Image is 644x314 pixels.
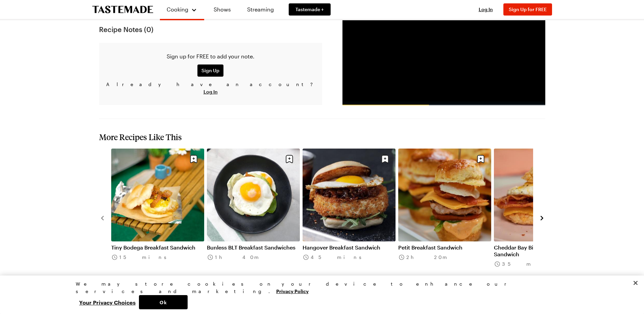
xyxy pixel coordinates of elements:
[204,88,218,95] button: Log In
[303,244,396,251] a: Hangover Breakfast Sandwich
[76,295,139,309] button: Your Privacy Choices
[398,244,491,251] a: Petit Breakfast Sandwich
[295,6,324,13] span: Tastemade +
[379,153,391,165] button: Save recipe
[92,6,153,14] a: To Tastemade Home Page
[187,153,200,165] button: Save recipe
[99,214,106,222] button: navigate to previous item
[197,64,223,77] button: Sign Up
[628,276,643,290] button: Close
[76,280,563,295] div: We may store cookies on your device to enhance our services and marketing.
[398,149,494,287] div: 4 / 8
[539,214,545,222] button: navigate to next item
[494,149,590,287] div: 5 / 8
[207,244,300,251] a: Bunless BLT Breakfast Sandwiches
[104,52,317,60] p: Sign up for FREE to add your note.
[201,67,219,74] span: Sign Up
[494,244,587,258] a: Cheddar Bay Biscuit Breakfast Sandwich
[167,6,188,12] span: Cooking
[472,6,499,13] button: Log In
[99,132,545,142] h2: More Recipes Like This
[76,280,563,309] div: Privacy
[111,149,207,287] div: 1 / 8
[509,6,547,12] span: Sign Up for FREE
[276,288,309,294] a: More information about your privacy, opens in a new tab
[207,149,303,287] div: 2 / 8
[289,3,331,16] a: Tastemade +
[104,81,317,96] p: Already have an account?
[474,153,487,165] button: Save recipe
[111,244,204,251] a: Tiny Bodega Breakfast Sandwich
[167,3,197,16] button: Cooking
[479,6,493,12] span: Log In
[503,3,552,16] button: Sign Up for FREE
[99,25,322,33] h4: Recipe Notes ( 0 )
[283,153,296,165] button: Save recipe
[303,149,398,287] div: 3 / 8
[139,295,188,309] button: Ok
